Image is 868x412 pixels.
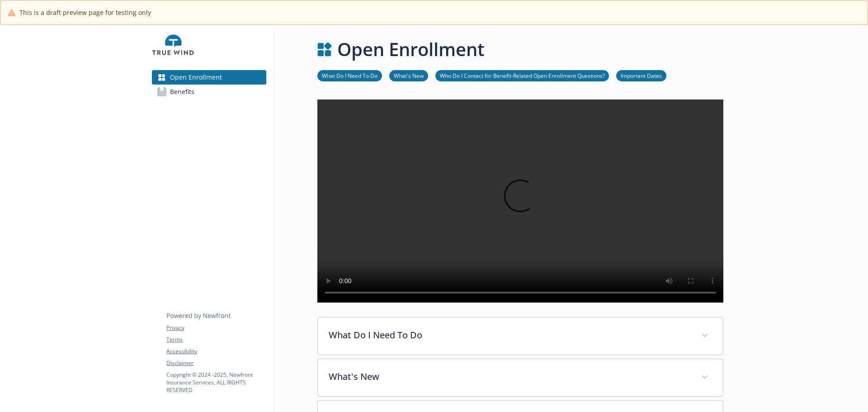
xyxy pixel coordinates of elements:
[318,359,723,396] div: What's New
[166,336,266,344] a: Terms
[152,85,266,99] a: Benefits
[166,371,266,394] p: Copyright © 2024 - 2025 , Newfront Insurance Services, ALL RIGHTS RESERVED
[317,71,382,80] a: What Do I Need To Do
[166,324,266,332] a: Privacy
[435,71,609,80] a: Who Do I Contact for Benefit-Related Open Enrollment Questions?
[329,370,690,384] p: What's New
[152,70,266,85] a: Open Enrollment
[166,359,266,367] a: Disclaimer
[337,36,485,63] h1: Open Enrollment
[170,85,194,99] span: Benefits
[318,317,723,355] div: What Do I Need To Do
[19,8,151,17] span: This is a draft preview page for testing only
[616,71,666,80] a: Important Dates
[389,71,428,80] a: What's New
[166,347,266,355] a: Accessibility
[329,328,690,342] p: What Do I Need To Do
[170,70,222,85] span: Open Enrollment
